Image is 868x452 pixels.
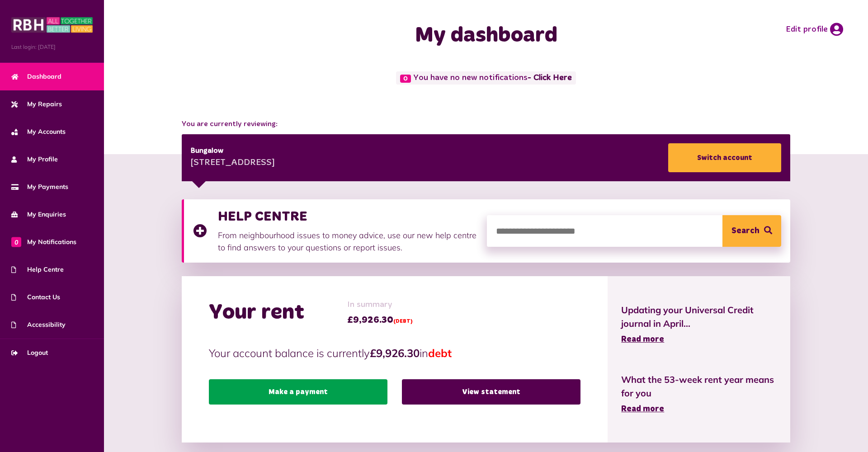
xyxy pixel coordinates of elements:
span: My Repairs [11,99,62,109]
span: debt [428,346,452,360]
span: Contact Us [11,292,60,302]
span: Updating your Universal Credit journal in April... [621,303,777,330]
button: Search [722,215,781,247]
span: My Notifications [11,237,76,247]
span: Dashboard [11,72,61,81]
span: My Payments [11,182,68,192]
span: £9,926.30 [347,313,413,327]
span: Accessibility [11,320,66,330]
span: (DEBT) [393,319,413,324]
span: Read more [621,405,664,413]
strong: £9,926.30 [370,346,420,360]
h2: Your rent [209,300,304,326]
span: 0 [400,75,411,83]
span: Help Centre [11,265,64,274]
a: Make a payment [209,379,387,405]
span: You are currently reviewing: [182,119,791,130]
span: My Accounts [11,127,66,137]
span: Read more [621,335,664,344]
p: Your account balance is currently in [209,345,581,361]
span: What the 53-week rent year means for you [621,373,777,400]
a: - Click Here [528,74,572,82]
span: My Enquiries [11,210,66,219]
a: View statement [402,379,580,405]
a: Updating your Universal Credit journal in April... Read more [621,303,777,346]
h3: HELP CENTRE [218,208,478,225]
div: [STREET_ADDRESS] [191,156,275,170]
h1: My dashboard [305,23,667,49]
p: From neighbourhood issues to money advice, use our new help centre to find answers to your questi... [218,229,478,254]
a: Switch account [668,143,781,172]
a: What the 53-week rent year means for you Read more [621,373,777,415]
span: 0 [11,237,21,247]
span: In summary [347,299,413,311]
span: My Profile [11,155,58,164]
span: Logout [11,348,48,358]
span: Last login: [DATE] [11,43,93,51]
img: MyRBH [11,16,93,34]
div: Bungalow [191,146,275,156]
span: Search [731,215,759,247]
span: You have no new notifications [396,71,576,85]
a: Edit profile [786,23,843,36]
